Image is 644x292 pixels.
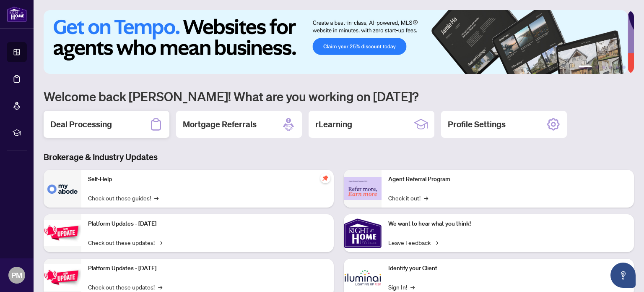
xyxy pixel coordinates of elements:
[609,66,612,69] button: 4
[44,170,81,208] img: Self-Help
[50,118,112,130] h2: Deal Processing
[88,219,327,229] p: Platform Updates - [DATE]
[388,264,627,273] p: Identify your Client
[610,263,636,288] button: Open asap
[602,66,605,69] button: 3
[622,66,626,69] button: 6
[88,238,162,247] a: Check out these updates!→
[44,88,634,104] h1: Welcome back [PERSON_NAME]! What are you working on [DATE]?
[344,177,382,200] img: Agent Referral Program
[44,220,81,246] img: Platform Updates - July 21, 2025
[388,175,627,184] p: Agent Referral Program
[410,282,415,292] span: →
[44,10,628,74] img: Slide 0
[615,66,619,69] button: 5
[388,238,438,247] a: Leave Feedback→
[388,219,627,229] p: We want to hear what you think!
[88,193,158,203] a: Check out these guides!→
[88,282,162,292] a: Check out these updates!→
[595,66,599,69] button: 2
[44,151,634,163] h3: Brokerage & Industry Updates
[44,264,81,291] img: Platform Updates - July 8, 2025
[579,66,592,69] button: 1
[11,269,22,281] span: PM
[434,238,438,247] span: →
[154,193,158,203] span: →
[424,193,428,203] span: →
[88,175,327,184] p: Self-Help
[320,173,330,183] span: pushpin
[88,264,327,273] p: Platform Updates - [DATE]
[7,6,27,22] img: logo
[183,118,257,130] h2: Mortgage Referrals
[315,118,352,130] h2: rLearning
[388,282,415,292] a: Sign In!→
[158,238,162,247] span: →
[158,282,162,292] span: →
[344,214,382,252] img: We want to hear what you think!
[388,193,428,203] a: Check it out!→
[448,118,506,130] h2: Profile Settings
